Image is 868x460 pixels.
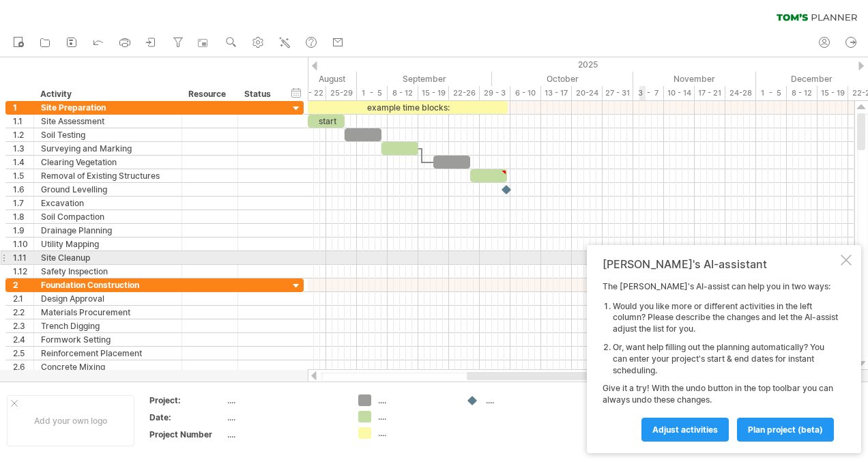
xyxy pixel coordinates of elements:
[695,86,725,100] div: 17 - 21
[13,128,33,141] div: 1.2
[13,183,33,196] div: 1.6
[244,87,274,101] div: Status
[664,86,695,100] div: 10 - 14
[641,418,729,442] a: Adjust activities
[652,425,718,435] span: Adjust activities
[486,394,560,406] div: ....
[378,394,452,406] div: ....
[41,238,175,250] div: Utility Mapping
[13,292,33,305] div: 2.1
[756,86,787,100] div: 1 - 5
[388,86,418,100] div: 8 - 12
[41,278,175,291] div: Foundation Construction
[13,265,33,278] div: 1.12
[480,86,510,100] div: 29 - 3
[613,342,838,376] li: Or, want help filling out the planning automatically? You can enter your project's start & end da...
[295,86,326,100] div: 18 - 22
[41,333,175,346] div: Formwork Setting
[41,306,175,319] div: Materials Procurement
[308,101,508,114] div: example time blocks:
[188,87,230,101] div: Resource
[149,412,225,423] div: Date:
[13,278,33,291] div: 2
[633,72,756,86] div: November 2025
[603,257,838,271] div: [PERSON_NAME]'s AI-assistant
[449,86,480,100] div: 22-26
[378,427,452,439] div: ....
[41,156,175,169] div: Clearing Vegetation
[41,169,175,182] div: Removal of Existing Structures
[41,128,175,141] div: Soil Testing
[603,86,633,100] div: 27 - 31
[572,86,603,100] div: 20-24
[13,238,33,250] div: 1.10
[418,86,449,100] div: 15 - 19
[227,429,342,440] div: ....
[308,115,345,128] div: start
[41,183,175,196] div: Ground Levelling
[41,360,175,373] div: Concrete Mixing
[13,115,33,128] div: 1.1
[603,281,838,441] div: The [PERSON_NAME]'s AI-assist can help you in two ways: Give it a try! With the undo button in th...
[492,72,633,86] div: October 2025
[149,429,225,440] div: Project Number
[13,306,33,319] div: 2.2
[13,156,33,169] div: 1.4
[41,142,175,155] div: Surveying and Marking
[13,101,33,114] div: 1
[633,86,664,100] div: 3 - 7
[510,86,541,100] div: 6 - 10
[149,394,225,406] div: Project:
[378,411,452,422] div: ....
[13,347,33,360] div: 2.5
[357,86,388,100] div: 1 - 5
[541,86,572,100] div: 13 - 17
[227,394,342,406] div: ....
[41,101,175,114] div: Site Preparation
[725,86,756,100] div: 24-28
[818,86,848,100] div: 15 - 19
[41,197,175,210] div: Excavation
[13,251,33,264] div: 1.11
[13,142,33,155] div: 1.3
[41,115,175,128] div: Site Assessment
[41,210,175,223] div: Soil Compaction
[13,210,33,223] div: 1.8
[13,197,33,210] div: 1.7
[13,319,33,332] div: 2.3
[41,292,175,305] div: Design Approval
[13,333,33,346] div: 2.4
[613,301,838,335] li: Would you like more or different activities in the left column? Please describe the changes and l...
[13,360,33,373] div: 2.6
[40,87,174,101] div: Activity
[227,412,342,423] div: ....
[41,319,175,332] div: Trench Digging
[41,224,175,237] div: Drainage Planning
[357,72,492,86] div: September 2025
[41,251,175,264] div: Site Cleanup
[13,224,33,237] div: 1.9
[326,86,357,100] div: 25-29
[737,418,834,442] a: plan project (beta)
[41,265,175,278] div: Safety Inspection
[748,425,823,435] span: plan project (beta)
[787,86,818,100] div: 8 - 12
[7,395,134,446] div: Add your own logo
[13,169,33,182] div: 1.5
[41,347,175,360] div: Reinforcement Placement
